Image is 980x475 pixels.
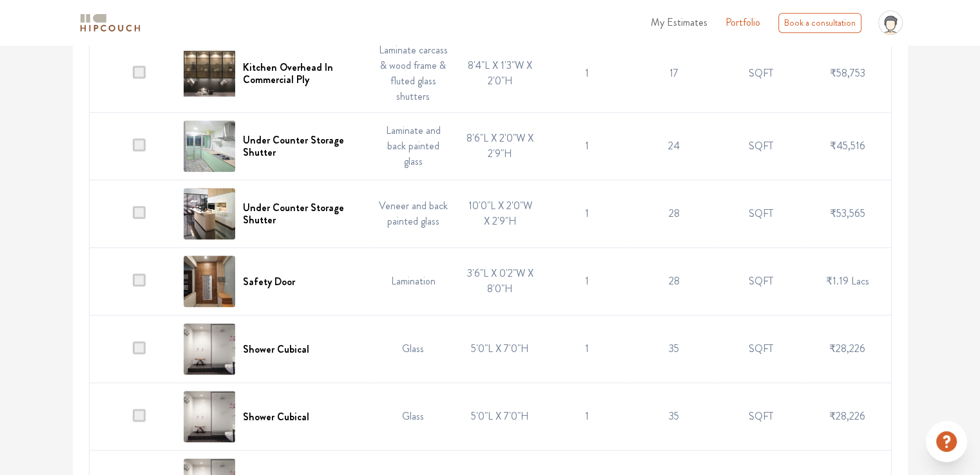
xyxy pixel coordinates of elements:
[630,248,717,315] td: 28
[457,383,544,451] td: 5'0"L X 7'0"H
[243,275,295,288] h6: Safety Door
[184,188,235,239] img: Under Counter Storage Shutter
[717,383,804,451] td: SQFT
[184,256,235,307] img: Safety Door
[544,383,631,451] td: 1
[717,315,804,383] td: SQFT
[370,180,457,248] td: Veneer and back painted glass
[630,180,717,248] td: 28
[457,248,544,315] td: 3'6"L X 0'2"W X 8'0"H
[457,315,544,383] td: 5'0"L X 7'0"H
[184,391,235,442] img: Shower Cubical
[830,66,865,80] span: ₹58,753
[630,113,717,180] td: 24
[544,180,631,248] td: 1
[651,15,707,30] span: My Estimates
[457,113,544,180] td: 8'6"L X 2'0"W X 2'9"H
[544,315,631,383] td: 1
[457,180,544,248] td: 10'0"L X 2'0"W X 2'9"H
[370,383,457,451] td: Glass
[243,134,362,158] h6: Under Counter Storage Shutter
[717,180,804,248] td: SQFT
[717,35,804,113] td: SQFT
[243,61,362,86] h6: Kitchen Overhead In Commercial Ply
[717,248,804,315] td: SQFT
[184,120,235,172] img: Under Counter Storage Shutter
[826,274,849,288] span: ₹1.19
[457,35,544,113] td: 8'4"L X 1'3"W X 2'0"H
[78,12,142,34] img: logo-horizontal.svg
[184,323,235,375] img: Shower Cubical
[717,113,804,180] td: SQFT
[778,13,861,33] div: Book a consultation
[243,411,309,423] h6: Shower Cubical
[184,48,235,99] img: Kitchen Overhead In Commercial Ply
[630,315,717,383] td: 35
[370,113,457,180] td: Laminate and back painted glass
[630,35,717,113] td: 17
[243,343,309,355] h6: Shower Cubical
[829,409,865,424] span: ₹28,226
[544,113,631,180] td: 1
[725,15,760,30] a: Portfolio
[829,341,865,356] span: ₹28,226
[544,35,631,113] td: 1
[370,315,457,383] td: Glass
[851,274,869,288] span: Lacs
[78,8,142,37] span: logo-horizontal.svg
[544,248,631,315] td: 1
[830,206,865,221] span: ₹53,565
[630,383,717,451] td: 35
[830,138,865,153] span: ₹45,516
[370,248,457,315] td: Lamination
[370,35,457,113] td: Laminate carcass & wood frame & fluted glass shutters
[243,201,362,226] h6: Under Counter Storage Shutter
